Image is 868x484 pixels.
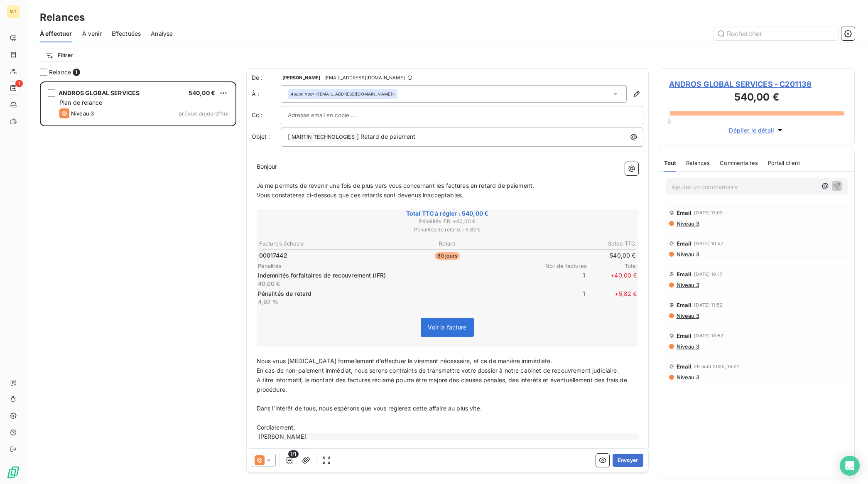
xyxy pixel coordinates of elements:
span: De : [252,74,281,82]
th: Solde TTC [511,239,636,248]
span: Email [677,302,692,308]
span: Déplier le détail [729,126,774,135]
span: A titre informatif, le montant des factures réclamé pourra être majoré des clauses pénales, des i... [257,376,629,393]
span: [DATE] 11:52 [694,302,723,307]
span: Plan de relance [59,99,102,106]
span: Niveau 3 [676,251,699,258]
span: ANDROS GLOBAL SERVICES [59,89,140,96]
h3: 540,00 € [669,90,845,106]
span: Relances [686,160,710,166]
button: Envoyer [613,454,643,467]
span: ] Retard de paiement [357,133,416,140]
span: Email [677,332,692,339]
span: 00017442 [259,251,287,260]
button: Filtrer [40,49,78,62]
span: Pénalités [258,263,537,269]
span: Tout [664,160,677,166]
label: À : [252,90,281,98]
span: Niveau 3 [676,343,699,350]
span: [DATE] 11:03 [694,210,723,215]
span: Nous vous [MEDICAL_DATA] formellement d’effectuer le virement nécessaire, et ce de manière immédi... [257,357,552,364]
span: 540,00 € [189,89,215,96]
div: MT [7,5,20,18]
span: Analyse [151,29,173,38]
span: En cas de non-paiement immédiat, nous serons contraints de transmettre votre dossier à notre cabi... [257,367,619,374]
span: Niveau 3 [676,374,699,381]
span: Email [677,209,692,216]
p: Indemnités forfaitaires de recouvrement (IFR) [258,271,534,280]
span: [DATE] 10:52 [694,333,723,338]
span: ANDROS GLOBAL SERVICES - C201138 [669,79,845,90]
p: Pénalités de retard [258,290,534,298]
span: [ [288,133,290,140]
span: Niveau 3 [676,282,699,288]
span: Je me permets de revenir une fois de plus vers vous concernant les factures en retard de paiement. [257,182,535,189]
span: - [EMAIL_ADDRESS][DOMAIN_NAME] [322,75,405,80]
img: Logo LeanPay [7,466,20,479]
span: Total [587,263,637,269]
span: Email [677,271,692,278]
span: Commentaires [720,160,758,166]
th: Factures échues [259,239,384,248]
span: Nbr de factures [537,263,587,269]
td: 540,00 € [511,251,636,260]
span: Cordialement, [257,424,295,431]
span: Voir la facture [428,324,466,331]
button: Déplier le détail [726,125,787,135]
span: Relance [49,68,71,76]
span: Dans l’intérêt de tous, nous espérons que vous règlerez cette affaire au plus vite. [257,405,482,412]
div: <[EMAIL_ADDRESS][DOMAIN_NAME]> [290,91,395,97]
div: grid [40,81,236,484]
span: prévue aujourd’hui [179,110,228,117]
span: Niveau 3 [71,110,94,117]
span: Niveau 3 [676,312,699,319]
p: 40,00 € [258,280,534,288]
span: 1 [73,69,80,76]
span: + 40,00 € [587,271,637,288]
span: [DATE] 10:17 [694,272,722,277]
span: + 5,82 € [587,290,637,306]
h3: Relances [40,10,85,25]
span: [PERSON_NAME] [282,75,321,80]
span: 1 [15,80,23,87]
span: Email [677,240,692,247]
span: Email [677,363,692,370]
span: 1 [536,290,586,306]
span: Effectuées [112,29,141,38]
span: Niveau 3 [676,220,699,227]
span: 1 [536,271,586,288]
span: 26 août 2025, 16:21 [694,364,739,369]
input: Rechercher [714,27,838,40]
span: 1/1 [288,450,298,458]
span: [DATE] 10:57 [694,241,723,246]
span: MARTIN TECHNOLOGIES [290,133,356,142]
span: Objet : [252,133,270,140]
th: Retard [385,239,510,248]
span: À venir [82,29,102,38]
div: Open Intercom Messenger [840,456,860,476]
em: Aucun nom [290,91,314,97]
span: 80 jours [435,252,460,260]
span: Total TTC à régler : 540,00 € [258,209,637,218]
p: 4,92 % [258,298,534,306]
input: Adresse email en copie ... [288,109,377,121]
span: Portail client [768,160,800,166]
span: À effectuer [40,29,72,38]
span: Pénalités IFR : + 40,00 € [258,218,637,225]
span: Bonjour [257,163,277,170]
span: Pénalités de retard : + 5,82 € [258,226,637,233]
span: 0 [667,118,671,125]
label: Cc : [252,111,281,119]
span: Vous constaterez ci-dessous que ces retards sont devenus inacceptables. [257,192,464,199]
